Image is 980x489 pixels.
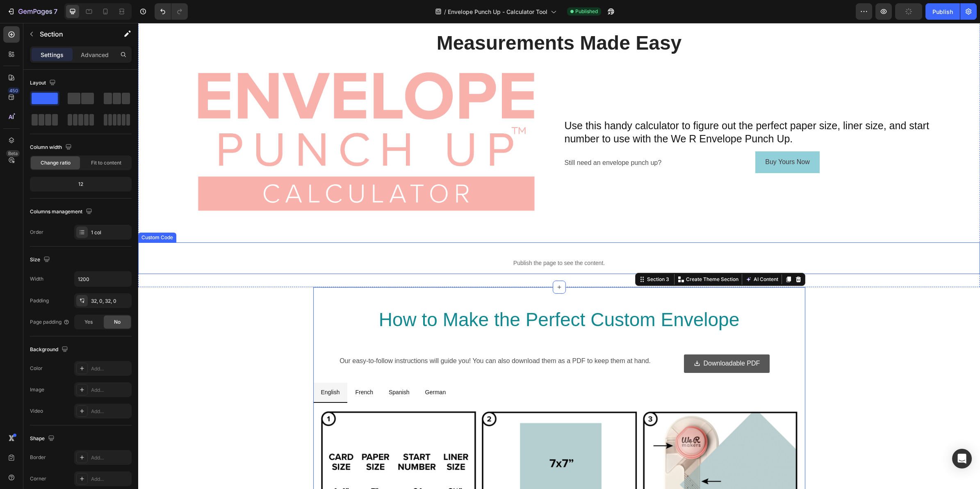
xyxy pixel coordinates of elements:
span: No [114,318,121,326]
div: Add... [91,408,130,415]
span: Envelope Punch Up - Calculator Tool [448,7,547,16]
div: Section 3 [507,253,533,260]
h2: Use this handy calculator to figure out the perfect paper size, liner size, and start number to u... [426,95,803,123]
div: Border [30,454,46,461]
p: English [183,364,202,375]
div: Add... [91,454,130,462]
div: 450 [8,87,20,94]
p: Create Theme Section [548,253,600,260]
span: Published [575,8,598,15]
span: / [444,7,446,16]
div: Image [30,386,44,393]
div: Corner [30,475,46,482]
p: German [287,364,308,375]
button: AI Content [606,251,642,261]
h2: How to Make the Perfect Custom Envelope [182,284,661,310]
p: Section [40,29,107,39]
div: Custom Code [2,211,36,218]
div: Undo/Redo [155,3,188,20]
div: Publish [932,7,953,16]
iframe: Design area [138,23,980,489]
div: Add... [91,475,130,483]
div: Add... [91,365,130,372]
p: Spanish [251,364,271,375]
p: Advanced [81,50,109,59]
div: Open Intercom Messenger [952,449,972,468]
div: Add... [91,386,130,394]
div: Shape [30,433,56,444]
p: Buy Yours Now [627,133,672,145]
p: 7 [54,7,57,16]
div: Video [30,407,43,415]
div: Columns management [30,206,94,217]
input: Auto [75,272,131,286]
div: Padding [30,297,49,304]
p: Settings [41,50,64,59]
p: Downloadable PDF [565,335,622,347]
p: French [217,364,235,375]
div: 32, 0, 32, 0 [91,297,130,305]
div: Order [30,229,43,236]
div: Column width [30,142,73,153]
span: Fit to content [91,159,121,167]
button: 7 [3,3,61,20]
a: Buy Yours Now [617,128,681,150]
div: Background [30,344,70,355]
div: 12 [32,178,130,190]
a: Downloadable PDF [546,331,632,350]
div: 1 col [91,229,130,236]
div: Beta [6,150,20,157]
span: Yes [84,318,93,326]
span: Change ratio [41,159,71,167]
div: Page padding [30,318,70,326]
button: Publish [925,3,960,20]
div: Size [30,254,52,265]
p: Still need an envelope punch up? [426,134,610,146]
p: Our easy-to-follow instructions will guide you! You can also download them as a PDF to keep them ... [176,332,538,344]
div: Color [30,365,43,372]
div: Width [30,275,43,283]
div: Layout [30,78,57,89]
